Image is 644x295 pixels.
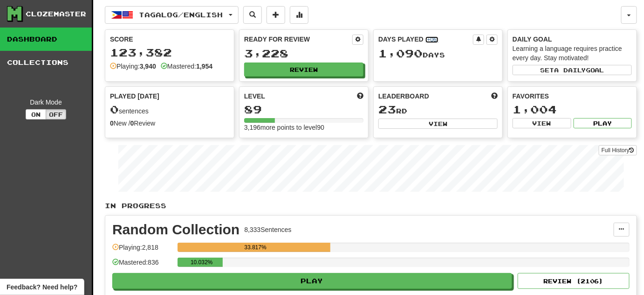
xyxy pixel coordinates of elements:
button: Off [46,109,66,119]
button: Play [574,118,632,128]
div: 89 [244,104,363,115]
span: 0 [110,103,119,116]
span: Score more points to level up [357,91,363,101]
div: Ready for Review [244,35,352,44]
strong: 3,940 [140,63,156,70]
button: View [378,119,498,129]
div: 33.817% [180,243,330,252]
div: 8,333 Sentences [244,225,291,234]
div: Score [110,35,229,44]
button: Search sentences [243,6,262,24]
div: 3,196 more points to level 90 [244,123,363,132]
div: Favorites [513,91,632,101]
button: Seta dailygoal [513,65,632,75]
div: Daily Goal [513,35,632,44]
span: Leaderboard [378,91,429,101]
button: Review [244,63,363,77]
button: Tagalog/English [105,6,239,24]
div: New / Review [110,119,229,128]
button: More stats [290,6,308,24]
div: Playing: [110,62,156,71]
div: Days Played [378,35,473,44]
p: In Progress [105,201,637,211]
div: Learning a language requires practice every day. Stay motivated! [513,44,632,63]
div: 1,004 [513,104,632,115]
a: (+06) [425,36,438,43]
div: Day s [378,48,498,60]
div: 3,228 [244,48,363,59]
div: Random Collection [112,223,240,237]
strong: 0 [130,119,134,127]
div: Mastered: 836 [112,258,173,273]
button: On [26,109,46,119]
div: Clozemaster [26,9,86,19]
span: Tagalog / English [139,11,223,19]
button: Add sentence to collection [267,6,285,24]
a: Full History [599,145,637,155]
strong: 1,954 [196,63,212,70]
span: 23 [378,103,396,116]
span: This week in points, UTC [491,91,498,101]
span: Played [DATE] [110,91,159,101]
button: View [513,118,571,128]
div: Dark Mode [7,98,85,107]
strong: 0 [110,119,114,127]
span: 1,090 [378,47,423,60]
button: Review (2106) [518,273,630,289]
span: a daily [554,67,586,73]
div: 10.032% [180,258,223,267]
span: Open feedback widget [7,282,77,292]
div: 123,382 [110,47,229,58]
div: Playing: 2,818 [112,243,173,258]
div: Mastered: [161,62,212,71]
div: rd [378,104,498,116]
button: Play [112,273,512,289]
div: sentences [110,104,229,116]
span: Level [244,91,265,101]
